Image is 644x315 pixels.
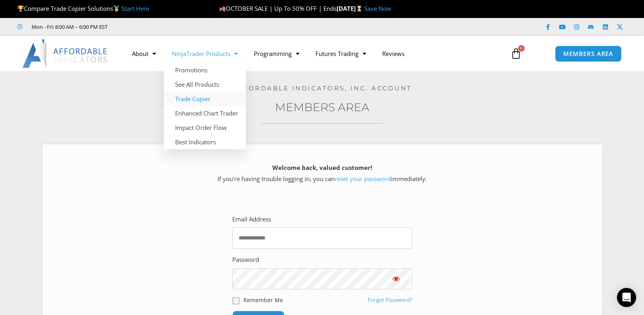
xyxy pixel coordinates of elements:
[380,268,412,289] button: Show password
[356,6,362,12] img: ⌛
[275,100,369,114] a: Members Area
[617,288,636,307] div: Open Intercom Messenger
[164,44,246,63] a: NinjaTrader Products
[563,51,613,57] span: MEMBERS AREA
[119,23,239,31] iframe: Customer reviews powered by Trustpilot
[368,296,412,303] a: Forgot Password?
[518,45,524,52] span: 0
[164,63,246,149] ul: NinjaTrader Products
[337,4,364,12] strong: [DATE]
[335,175,391,183] a: reset your password
[307,44,374,63] a: Futures Trading
[232,84,412,92] a: Affordable Indicators, Inc. Account
[498,42,534,65] a: 0
[232,214,271,225] label: Email Address
[30,22,108,32] span: Mon - Fri: 8:00 AM – 6:00 PM EST
[364,4,391,12] a: Save Now
[246,44,307,63] a: Programming
[164,106,246,120] a: Enhanced Chart Trader
[124,44,501,63] nav: Menu
[122,4,149,12] a: Start Here
[374,44,413,63] a: Reviews
[555,46,622,62] a: MEMBERS AREA
[164,92,246,106] a: Trade Copier
[164,77,246,92] a: See All Products
[17,4,149,12] span: Compare Trade Copier Solutions
[219,6,225,12] img: 🍂
[219,4,337,12] span: OCTOBER SALE | Up To 50% OFF | Ends
[164,120,246,135] a: Impact Order Flow
[232,254,259,265] label: Password
[114,6,120,12] img: 🥇
[56,162,588,185] p: If you’re having trouble logging in, you can immediately.
[22,39,108,68] img: LogoAI | Affordable Indicators – NinjaTrader
[243,296,283,304] label: Remember Me
[164,135,246,149] a: Best Indicators
[18,6,24,12] img: 🏆
[164,63,246,77] a: Promotions
[272,163,372,171] strong: Welcome back, valued customer!
[124,44,164,63] a: About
